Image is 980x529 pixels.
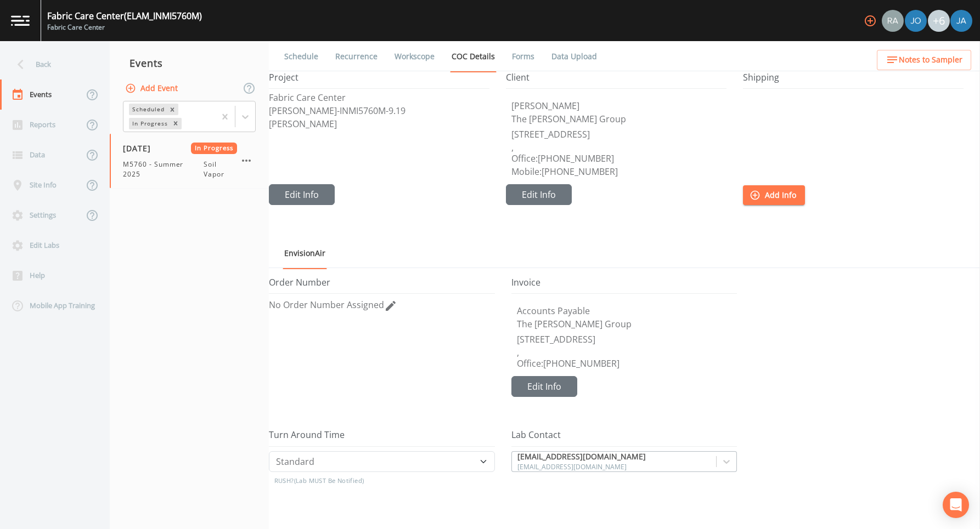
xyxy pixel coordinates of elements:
button: Add Info [743,185,805,206]
div: +6 [928,10,950,32]
a: [DATE]In ProgressM5760 - Summer 2025Soil Vapor [110,134,269,189]
h5: Turn Around Time [269,430,495,446]
p: The [PERSON_NAME] Group [517,320,737,328]
p: Accounts Payable [517,306,737,315]
span: Notes to Sampler [899,53,962,67]
p: [PERSON_NAME]-INMI5760M-9.19 [269,106,489,115]
button: Edit Info [506,184,572,205]
div: Remove Scheduled [166,104,178,115]
img: logo [11,15,30,26]
div: Josh Dutton [904,10,927,32]
span: (Lab MUST Be Notified) [294,476,364,485]
a: Workscope [393,41,436,72]
p: [PERSON_NAME] [511,101,726,110]
span: [DATE] [123,143,159,154]
h5: Order Number [269,277,495,294]
p: Office: [PHONE_NUMBER] [517,359,737,368]
address: [STREET_ADDRESS] [511,128,726,141]
h5: Shipping [743,72,964,89]
div: Radlie J Storer [881,10,904,32]
h3: RUSH? [274,472,495,490]
p: [PERSON_NAME] [269,120,489,128]
div: Remove In Progress [170,118,182,129]
h5: Project [269,72,489,89]
img: eb8b2c35ded0d5aca28d215f14656a61 [905,10,927,32]
h5: Client [506,72,726,89]
span: No Order Number Assigned [269,299,384,311]
img: 747fbe677637578f4da62891070ad3f4 [950,10,972,32]
p: Office: [PHONE_NUMBER] [511,154,726,163]
address: [STREET_ADDRESS] [517,333,737,346]
h5: Lab Contact [511,430,737,446]
span: In Progress [191,143,238,154]
a: Recurrence [334,41,379,72]
div: Events [110,49,269,77]
button: Edit Info [511,376,577,397]
a: Schedule [283,41,320,72]
address: , [511,141,726,154]
p: Fabric Care Center [269,93,489,102]
div: In Progress [129,118,170,129]
address: , [517,346,737,359]
p: Mobile: [PHONE_NUMBER] [511,167,726,176]
a: COC Details [450,41,497,72]
div: Open Intercom Messenger [943,492,969,518]
button: Edit Info [269,184,335,205]
p: The [PERSON_NAME] Group [511,115,726,123]
div: Scheduled [129,104,166,115]
button: Add Event [123,78,182,99]
div: Fabric Care Center [47,22,202,32]
button: Notes to Sampler [877,50,971,70]
a: Data Upload [550,41,599,72]
img: 7493944169e4cb9b715a099ebe515ac2 [882,10,904,32]
a: Forms [510,41,536,72]
h5: Invoice [511,277,737,294]
a: EnvisionAir [283,238,327,269]
span: M5760 - Summer 2025 [123,160,204,179]
span: Soil Vapor [204,160,237,179]
div: Fabric Care Center (ELAM_INMI5760M) [47,9,202,22]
